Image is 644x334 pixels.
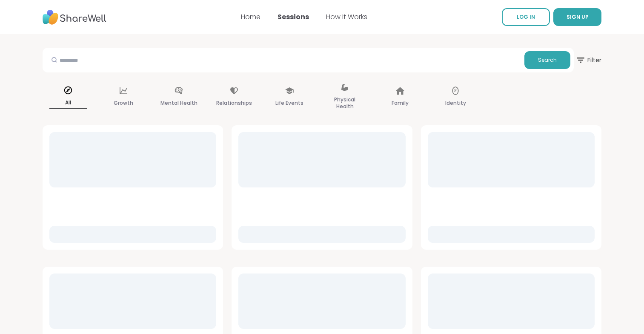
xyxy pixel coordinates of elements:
[216,98,252,108] p: Relationships
[392,98,409,108] p: Family
[538,56,557,64] span: Search
[553,8,601,26] button: SIGN UP
[502,8,550,26] a: LOG IN
[278,12,309,22] a: Sessions
[575,48,601,72] button: Filter
[517,13,535,20] span: LOG IN
[275,98,303,108] p: Life Events
[160,98,197,108] p: Mental Health
[575,50,601,70] span: Filter
[326,95,364,112] p: Physical Health
[567,13,589,20] span: SIGN UP
[445,98,466,108] p: Identity
[43,6,106,29] img: ShareWell Nav Logo
[114,98,133,108] p: Growth
[49,98,87,109] p: All
[326,12,367,22] a: How It Works
[241,12,260,22] a: Home
[524,51,570,69] button: Search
